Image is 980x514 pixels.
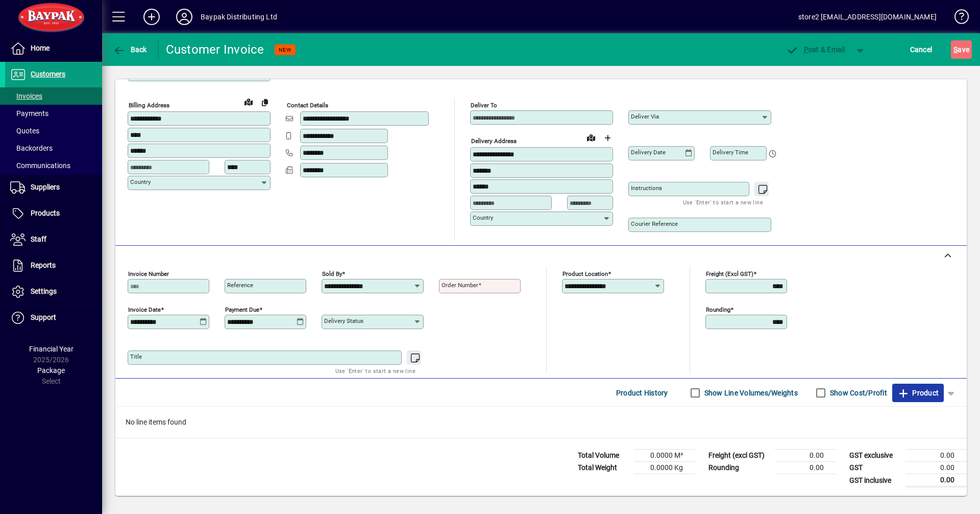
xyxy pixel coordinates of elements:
td: Freight (excl GST) [703,450,775,462]
div: Customer Invoice [166,41,264,58]
td: 0.0000 Kg [634,462,695,474]
mat-hint: Use 'Enter' to start a new line [335,365,415,377]
a: Staff [5,227,102,252]
span: S [953,45,958,54]
mat-label: Instructions [631,184,662,192]
span: Financial Year [29,345,73,353]
span: Back [113,45,147,54]
td: GST exclusive [844,450,905,462]
mat-label: Invoice number [128,270,169,277]
td: Total Volume [573,450,634,462]
a: Quotes [5,122,102,139]
app-page-header-button: Back [102,40,158,59]
a: Backorders [5,139,102,157]
button: Save [951,40,972,59]
span: Quotes [10,127,39,135]
div: store2 [EMAIL_ADDRESS][DOMAIN_NAME] [798,9,937,25]
span: ost & Email [786,45,845,54]
mat-label: Delivery date [631,149,666,156]
span: Staff [31,235,46,243]
mat-label: Rounding [706,306,730,313]
td: 0.00 [905,462,967,474]
td: GST [844,462,905,474]
a: Knowledge Base [947,2,967,35]
mat-label: Deliver via [631,113,659,120]
span: Support [31,313,56,321]
mat-label: Deliver To [471,102,497,109]
span: ave [953,41,969,58]
td: 0.00 [905,474,967,487]
mat-label: Freight (excl GST) [706,270,753,277]
button: Choose address [599,130,616,146]
button: Cancel [908,40,935,59]
span: Products [31,209,60,217]
span: Settings [31,287,57,295]
a: Products [5,201,102,226]
td: 0.00 [905,450,967,462]
a: Support [5,305,102,331]
span: Suppliers [31,183,60,191]
a: Suppliers [5,175,102,200]
mat-label: Payment due [225,306,259,313]
span: Backorders [10,144,53,152]
span: Invoices [10,92,42,100]
mat-label: Delivery time [713,149,748,156]
mat-label: Reference [227,282,253,289]
div: Baypak Distributing Ltd [201,9,277,25]
span: Payments [10,109,48,118]
td: GST inclusive [844,474,905,487]
a: View on map [583,129,599,146]
span: Cancel [910,41,933,58]
span: Package [37,366,65,375]
label: Show Line Volumes/Weights [702,388,798,398]
mat-label: Product location [562,270,608,277]
mat-hint: Use 'Enter' to start a new line [683,196,763,208]
span: Home [31,44,50,52]
a: Home [5,36,102,61]
a: View on map [240,94,257,110]
button: Back [110,40,150,59]
a: Payments [5,105,102,122]
mat-label: Invoice date [128,306,161,313]
td: 0.00 [775,450,836,462]
span: P [804,45,808,54]
mat-label: Title [130,353,142,360]
a: Invoices [5,87,102,105]
button: Add [135,8,168,26]
td: Total Weight [573,462,634,474]
mat-label: Order number [442,282,478,289]
button: Copy to Delivery address [257,94,273,110]
mat-label: Country [473,214,493,221]
button: Product [892,384,944,402]
button: Profile [168,8,201,26]
mat-label: Sold by [322,270,342,277]
td: 0.0000 M³ [634,450,695,462]
span: NEW [279,46,291,53]
span: Communications [10,161,70,170]
div: No line items found [115,407,967,438]
span: Product [897,385,939,401]
mat-label: Courier Reference [631,220,678,227]
mat-label: Country [130,178,151,185]
td: Rounding [703,462,775,474]
button: Product History [612,384,672,402]
mat-label: Delivery status [324,317,363,324]
span: Customers [31,70,65,78]
td: 0.00 [775,462,836,474]
span: Reports [31,261,56,269]
button: Post & Email [781,40,850,59]
a: Reports [5,253,102,278]
label: Show Cost/Profit [828,388,887,398]
span: Product History [616,385,668,401]
a: Settings [5,279,102,305]
a: Communications [5,157,102,174]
